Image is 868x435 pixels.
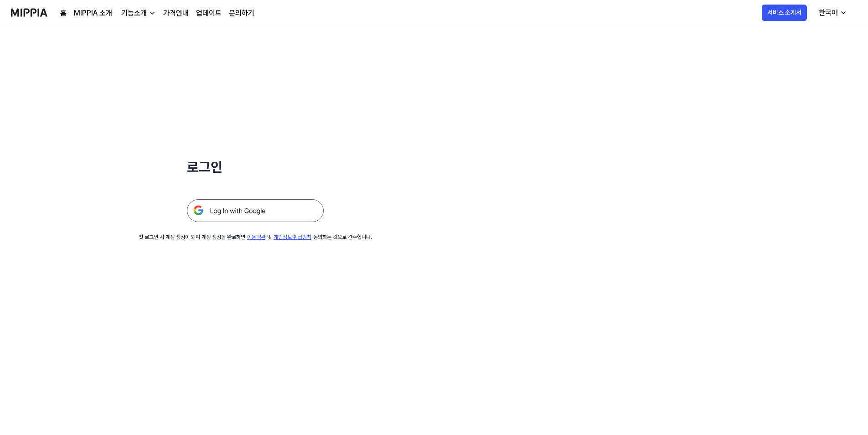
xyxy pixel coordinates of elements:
a: 개인정보 취급방침 [274,234,311,240]
a: 이용약관 [247,234,265,240]
img: down [149,10,156,17]
a: MIPPIA 소개 [74,8,112,19]
a: 문의하기 [229,8,254,19]
div: 한국어 [817,7,840,18]
img: 구글 로그인 버튼 [187,199,324,222]
a: 가격안내 [163,8,189,19]
a: 홈 [60,8,67,19]
button: 서비스 소개서 [762,5,807,21]
div: 기능소개 [119,8,149,19]
div: 첫 로그인 시 계정 생성이 되며 계정 생성을 완료하면 및 동의하는 것으로 간주합니다. [139,233,372,241]
a: 업데이트 [196,8,222,19]
button: 한국어 [811,4,852,22]
button: 기능소개 [119,8,156,19]
h1: 로그인 [187,157,324,177]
